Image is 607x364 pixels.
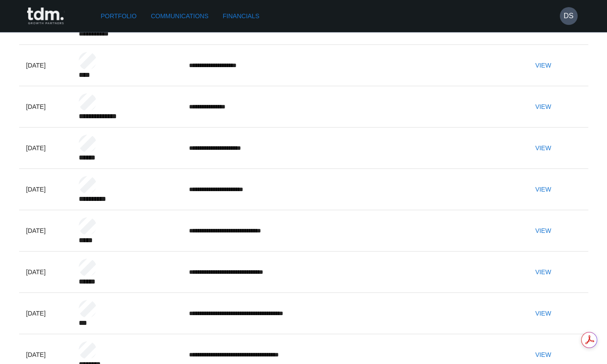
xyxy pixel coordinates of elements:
td: [DATE] [19,293,72,334]
button: View [529,347,558,363]
td: [DATE] [19,45,72,86]
td: [DATE] [19,128,72,169]
h6: DS [563,11,573,21]
a: Financials [219,8,263,24]
td: [DATE] [19,252,72,293]
td: [DATE] [19,169,72,210]
button: View [529,181,558,198]
button: View [529,223,558,239]
button: View [529,57,558,74]
button: DS [560,7,578,25]
button: View [529,264,558,280]
button: View [529,305,558,322]
button: View [529,99,558,115]
a: Portfolio [97,8,141,24]
td: [DATE] [19,210,72,252]
button: View [529,140,558,156]
a: Communications [147,8,212,24]
td: [DATE] [19,86,72,128]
